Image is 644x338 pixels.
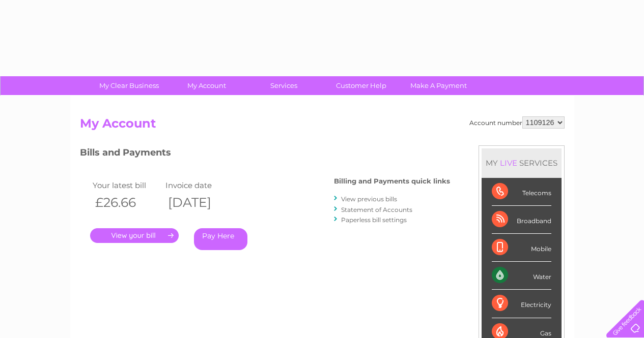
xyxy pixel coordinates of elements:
[164,76,248,95] a: My Account
[341,206,412,213] a: Statement of Accounts
[80,145,450,163] h3: Bills and Payments
[492,262,551,290] div: Water
[341,216,407,224] a: Paperless bill settings
[334,177,450,185] h4: Billing and Payments quick links
[341,195,397,203] a: View previous bills
[163,178,236,192] td: Invoice date
[498,158,519,168] div: LIVE
[163,192,236,213] th: [DATE]
[242,76,326,95] a: Services
[90,192,163,213] th: £26.66
[80,116,565,136] h2: My Account
[482,148,562,177] div: MY SERVICES
[90,228,179,243] a: .
[492,206,551,234] div: Broadband
[469,116,565,129] div: Account number
[397,76,481,95] a: Make A Payment
[492,290,551,318] div: Electricity
[492,234,551,262] div: Mobile
[90,178,163,192] td: Your latest bill
[319,76,403,95] a: Customer Help
[492,178,551,206] div: Telecoms
[87,76,171,95] a: My Clear Business
[194,228,247,250] a: Pay Here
